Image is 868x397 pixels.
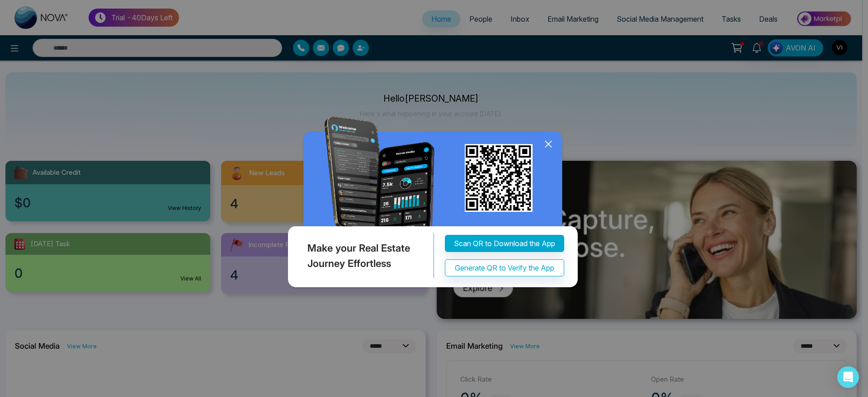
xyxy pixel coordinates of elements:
[286,116,582,292] img: QRModal
[286,233,434,278] div: Make your Real Estate Journey Effortless
[445,259,564,276] button: Generate QR to Verify the App
[465,144,533,212] img: qr_for_download_app.png
[837,366,859,388] div: Open Intercom Messenger
[445,235,564,252] button: Scan QR to Download the App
